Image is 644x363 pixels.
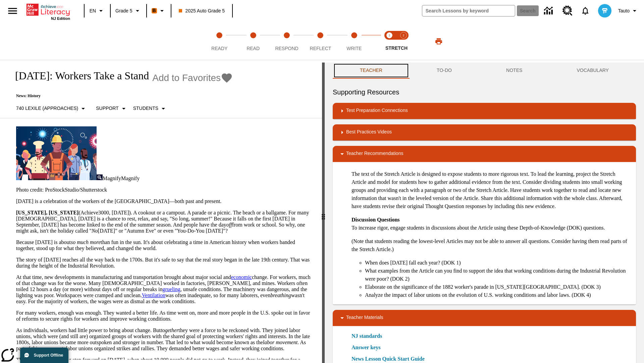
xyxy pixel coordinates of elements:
[385,45,408,51] span: STRETCH
[16,239,314,251] p: Because [DATE] is about than fun in the sun. It's about celebrating a time in American history wh...
[149,5,169,17] button: Boost Class color is orange. Change class color
[8,93,233,98] p: News: History
[3,1,22,21] button: Open side menu
[97,174,103,180] img: Magnify
[365,259,631,267] li: When does [DATE] fall each year? (DOK 1)
[263,339,298,345] em: labor movement
[51,16,70,21] span: NJ Edition
[333,146,636,162] div: Teacher Recommendations
[247,46,260,51] span: Read
[615,5,641,17] button: Profile/Settings
[20,348,68,363] button: Support Offline
[333,87,636,97] h6: Supporting Resources
[16,105,78,112] p: 740 Lexile (Approaches)
[365,291,631,299] li: Analyze the impact of labor unions on the evolution of U.S. working conditions and labor laws. (D...
[92,228,98,234] em: No
[333,103,636,119] div: Test Preparation Connections
[90,7,96,14] span: EN
[479,63,549,79] button: NOTES
[422,5,515,16] input: search field
[93,103,130,115] button: Scaffolds, Support
[394,23,413,60] button: Stretch Respond step 2 of 2
[380,23,399,60] button: Stretch Read step 1 of 2
[200,23,239,60] button: Ready step 1 of 5
[325,63,644,363] div: activity
[153,6,156,15] span: B
[333,63,410,79] button: Teacher
[352,217,400,223] strong: Discussion Questions
[162,286,180,292] a: grueling
[130,103,170,115] button: Select Student
[16,198,314,204] p: [DATE] is a celebration of the workers of the [GEOGRAPHIC_DATA]—both past and present.
[233,23,272,60] button: Read step 2 of 5
[352,344,380,352] a: Answer keys, Will open in new browser window or tab
[16,257,314,269] p: The story of [DATE] reaches all the way back to the 1700s. But it's safe to say that the real sto...
[16,327,314,352] p: As individuals, workers had little power to bring about change. But they were a force to be recko...
[26,2,70,21] div: Home
[267,23,306,60] button: Respond step 3 of 5
[34,353,63,358] span: Support Offline
[594,2,615,19] button: Select a new avatar
[16,126,97,180] img: A banner with a blue background shows an illustrated row of diverse men and women dressed in clot...
[428,35,449,47] button: Print
[352,170,631,210] p: The text of the Stretch Article is designed to expose students to more rigorous text. To lead the...
[346,128,392,136] p: Best Practices Videos
[226,222,232,228] em: off
[301,23,340,60] button: Reflect step 4 of 5
[540,2,558,20] a: Data Center
[152,72,233,84] button: Add to Favorites - Labor Day: Workers Take a Stand
[16,210,314,234] p: (Achieve3000, [DATE]). A cookout or a campout. A parade or a picnic. The beach or a ballgame. For...
[346,46,362,51] span: Write
[87,5,108,17] button: Language: EN, Select a language
[549,63,636,79] button: VOCABULARY
[270,292,291,298] em: breathing
[365,283,631,291] li: Elaborate on the significance of the 1882 worker's parade in [US_STATE][GEOGRAPHIC_DATA]. (DOK 3)
[333,124,636,140] div: Best Practices Videos
[352,355,425,363] a: News Lesson Quick Start Guide, Will open in new browser window or tab
[231,274,252,280] a: economic
[322,63,325,363] div: Press Enter or Spacebar and then press right and left arrow keys to move the slider
[16,274,314,305] p: At that time, new developments in manufacturing and transportation brought about major social and...
[103,175,121,181] span: Magnify
[142,292,165,298] a: Ventilation
[333,310,636,326] div: Teacher Materials
[310,46,331,51] span: Reflect
[335,23,374,60] button: Write step 5 of 5
[121,175,140,181] span: Magnify
[346,150,403,158] p: Teacher Recommendations
[410,63,479,79] button: TO-DO
[133,105,158,112] p: Students
[352,332,386,340] a: NJ standards
[365,267,631,283] li: What examples from the Article can you find to support the idea that working conditions during th...
[152,73,221,83] span: Add to Favorites
[161,327,178,333] em: together
[71,239,101,245] em: so much more
[618,7,630,14] span: Tauto
[402,34,404,37] text: 2
[275,46,298,51] span: Respond
[346,107,408,115] p: Test Preparation Connections
[577,2,594,19] a: Notifications
[179,7,225,14] span: 2025 Auto Grade 5
[16,310,314,322] p: For many workers, enough was enough. They wanted a better life. As time went on, more and more pe...
[113,5,144,17] button: Grade: Grade 5, Select a grade
[333,63,636,79] div: Instructional Panel Tabs
[346,314,383,322] p: Teacher Materials
[115,7,132,14] span: Grade 5
[211,46,227,51] span: Ready
[16,210,78,215] strong: [US_STATE], [US_STATE]
[13,103,90,115] button: Select Lexile, 740 Lexile (Approaches)
[16,187,314,193] p: Photo credit: ProStockStudio/Shutterstock
[352,216,631,232] p: To increase rigor, engage students in discussions about the Article using these Depth-of-Knowledg...
[558,2,577,20] a: Resource Center, Will open in new tab
[598,4,611,17] img: avatar image
[388,34,390,37] text: 1
[352,237,631,253] p: (Note that students reading the lowest-level Articles may not be able to answer all questions. Co...
[8,70,149,82] h1: [DATE]: Workers Take a Stand
[96,105,118,112] p: Support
